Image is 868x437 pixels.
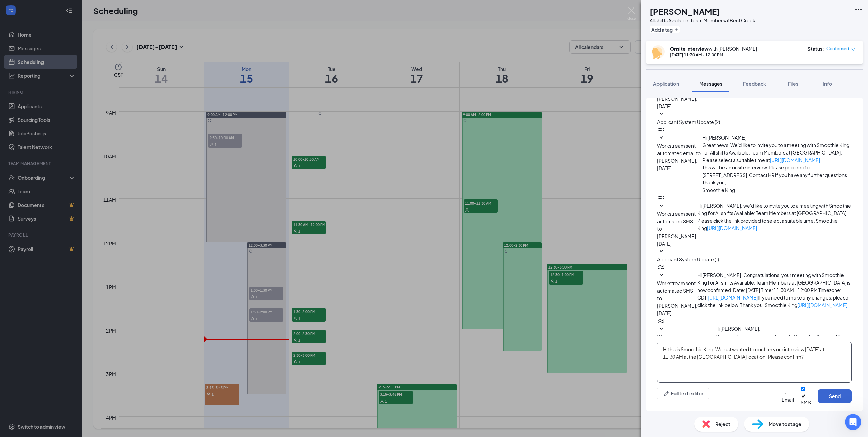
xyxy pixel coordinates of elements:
[707,225,757,231] a: [URL][DOMAIN_NAME]
[657,102,671,110] span: [DATE]
[650,17,755,24] div: All shifts Available: Team Members at Bent Creek
[19,4,30,15] img: Profile image for Marriel
[657,134,665,142] svg: SmallChevronDown
[657,211,697,239] span: Workstream sent automated SMS to [PERSON_NAME].
[854,5,863,14] svg: Ellipses
[31,23,104,37] a: Job Posting Concerns
[801,399,811,406] div: SMS
[657,256,719,262] span: Applicant System Update (1)
[670,45,757,52] div: with [PERSON_NAME]
[769,420,801,428] span: Move to stage
[5,146,112,241] div: Apologies for the confusion. Yes, you sponsored through workstream however if you wanted to check...
[657,110,665,118] svg: SmallChevronDown
[788,81,798,87] span: Files
[702,141,852,164] p: Great news! We'd like to invite you to a meeting with Smoothie King for All shifts Available: Tea...
[657,280,697,309] span: Workstream sent automated SMS to [PERSON_NAME].
[845,414,861,430] iframe: Intercom live chat
[5,146,131,247] div: Marriel says…
[801,387,805,391] input: SMS
[670,52,757,58] div: [DATE] 11:30 AM - 12:00 PM
[657,143,701,164] span: Workstream sent automated email to [PERSON_NAME].
[657,317,665,325] svg: WorkstreamLogo
[657,119,720,125] span: Applicant System Update (2)
[657,325,665,333] svg: SmallChevronDown
[770,157,820,163] a: [URL][DOMAIN_NAME]
[657,309,671,317] span: [DATE]
[697,272,850,308] span: Hi [PERSON_NAME]. Congratulations, your meeting with Smoothie King for All shifts Available: Team...
[6,209,130,220] textarea: Message…
[702,179,852,186] p: Thank you,
[715,420,730,428] span: Reject
[782,390,786,394] input: Email
[657,240,671,247] span: [DATE]
[715,333,852,355] p: Congratulations, your meeting with Smoothie King for All shifts Available: Team Members at [GEOGR...
[657,263,665,271] svg: WorkstreamLogo
[670,46,708,52] b: Onsite Interview
[715,325,852,333] p: Hi [PERSON_NAME],
[663,390,670,397] svg: Pen
[119,3,132,15] div: Close
[650,5,720,17] h1: [PERSON_NAME]
[657,387,709,400] button: Full text editorPen
[697,203,851,231] span: Hi [PERSON_NAME], we'd like to invite you to a meeting with Smoothie King for All shifts Availabl...
[657,202,665,210] svg: SmallChevronDown
[657,271,665,279] svg: SmallChevronDown
[702,164,852,179] p: This will be an onsite interview. Please proceed to [STREET_ADDRESS]. Contact HR if you have any ...
[117,220,128,231] button: Send a message…
[708,294,758,301] a: [URL][DOMAIN_NAME]
[43,223,49,228] button: Start recording
[32,223,38,228] button: Upload attachment
[851,47,856,52] span: down
[46,28,99,33] span: Job Posting Concerns
[699,81,722,87] span: Messages
[5,106,131,146] div: Layton says…
[11,150,106,237] div: Apologies for the confusion. Yes, you sponsored through workstream however if you wanted to check...
[801,393,806,399] svg: Checkmark
[818,389,852,403] button: Send
[807,45,824,52] div: Status :
[674,28,678,32] svg: Plus
[30,110,125,136] div: Are you talking about updating something with INdeed? I'm confused. I thought I used workstream s...
[657,334,701,355] span: Workstream sent automated email to [PERSON_NAME].
[782,396,794,403] div: Email
[653,81,679,87] span: Application
[743,81,766,87] span: Feedback
[657,247,665,256] svg: SmallChevronDown
[657,164,671,172] span: [DATE]
[33,3,52,9] h1: Marriel
[106,3,119,16] button: Home
[826,45,849,52] span: Confirmed
[657,110,720,126] button: SmallChevronDownApplicant System Update (2)
[4,3,17,16] button: go back
[650,26,680,33] button: PlusAdd a tag
[11,223,16,228] button: Emoji picker
[21,223,27,228] button: Gif picker
[702,134,852,141] p: Hi [PERSON_NAME],
[823,81,832,87] span: Info
[797,302,847,308] a: [URL][DOMAIN_NAME]
[702,186,852,194] p: Smoothie King
[657,247,719,263] button: SmallChevronDownApplicant System Update (1)
[33,9,82,15] p: Active in the last 15m
[657,126,665,134] svg: WorkstreamLogo
[24,106,131,141] div: Are you talking about updating something with INdeed? I'm confused. I thought I used workstream s...
[657,342,852,383] textarea: Hi this is Smoothie King. We just wanted to confirm your interview [DATE] at 11:30 AM at the [GEO...
[657,194,665,202] svg: WorkstreamLogo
